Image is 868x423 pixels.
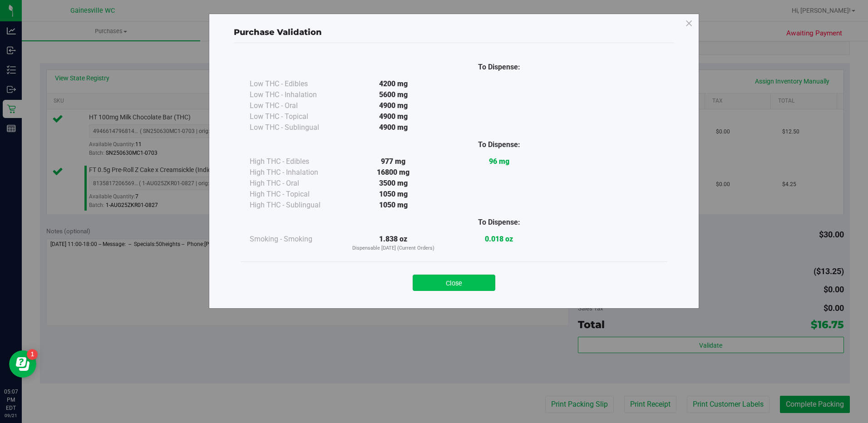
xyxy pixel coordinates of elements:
[446,139,552,150] div: To Dispense:
[234,27,322,37] span: Purchase Validation
[250,234,340,245] div: Smoking - Smoking
[250,89,340,100] div: Low THC - Inhalation
[340,122,446,133] div: 4900 mg
[250,167,340,178] div: High THC - Inhalation
[340,167,446,178] div: 16800 mg
[489,157,509,166] strong: 96 mg
[340,200,446,211] div: 1050 mg
[446,62,552,73] div: To Dispense:
[340,111,446,122] div: 4900 mg
[413,275,495,291] button: Close
[250,200,340,211] div: High THC - Sublingual
[250,111,340,122] div: Low THC - Topical
[340,156,446,167] div: 977 mg
[250,189,340,200] div: High THC - Topical
[27,349,38,360] iframe: Resource center unread badge
[485,235,513,243] strong: 0.018 oz
[340,245,446,252] p: Dispensable [DATE] (Current Orders)
[250,156,340,167] div: High THC - Edibles
[340,234,446,252] div: 1.838 oz
[340,178,446,189] div: 3500 mg
[446,217,552,228] div: To Dispense:
[340,189,446,200] div: 1050 mg
[250,79,340,89] div: Low THC - Edibles
[340,100,446,111] div: 4900 mg
[340,79,446,89] div: 4200 mg
[9,350,36,378] iframe: Resource center
[250,178,340,189] div: High THC - Oral
[250,122,340,133] div: Low THC - Sublingual
[340,89,446,100] div: 5600 mg
[250,100,340,111] div: Low THC - Oral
